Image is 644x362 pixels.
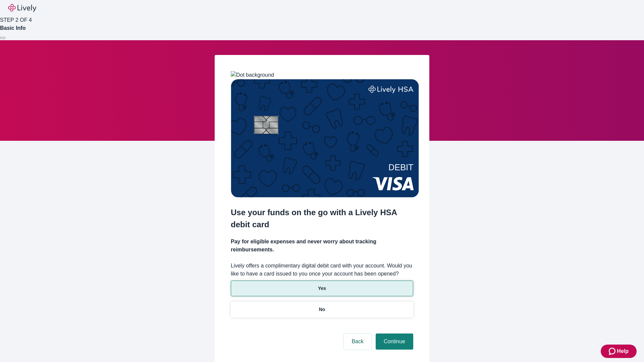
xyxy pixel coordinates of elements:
[8,4,36,12] img: Lively
[231,302,413,317] button: No
[231,206,413,231] h2: Use your funds on the go with a Lively HSA debit card
[231,281,413,296] button: Yes
[601,345,637,358] button: Zendesk support iconHelp
[319,306,325,313] p: No
[376,334,413,350] button: Continue
[609,347,617,355] svg: Zendesk support icon
[318,285,326,292] p: Yes
[231,79,419,197] img: Debit card
[231,238,413,254] h4: Pay for eligible expenses and never worry about tracking reimbursements.
[617,347,629,355] span: Help
[231,71,274,79] img: Dot background
[343,334,372,350] button: Back
[231,262,413,278] label: Lively offers a complimentary digital debit card with your account. Would you like to have a card...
